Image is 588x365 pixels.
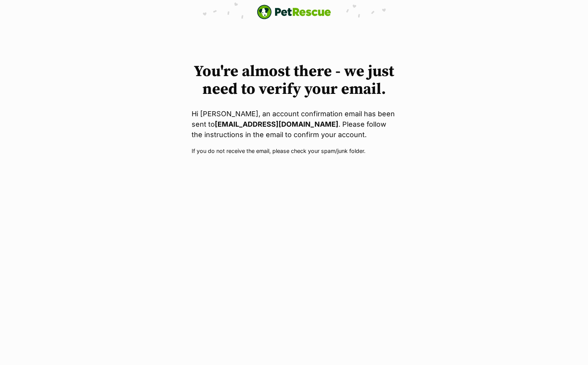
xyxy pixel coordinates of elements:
[192,109,396,140] p: Hi [PERSON_NAME], an account confirmation email has been sent to . Please follow the instructions...
[215,120,338,128] strong: [EMAIL_ADDRESS][DOMAIN_NAME]
[192,147,396,155] p: If you do not receive the email, please check your spam/junk folder.
[257,5,331,19] img: logo-e224e6f780fb5917bec1dbf3a21bbac754714ae5b6737aabdf751b685950b380.svg
[257,5,331,19] a: PetRescue
[192,63,396,98] h1: You're almost there - we just need to verify your email.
